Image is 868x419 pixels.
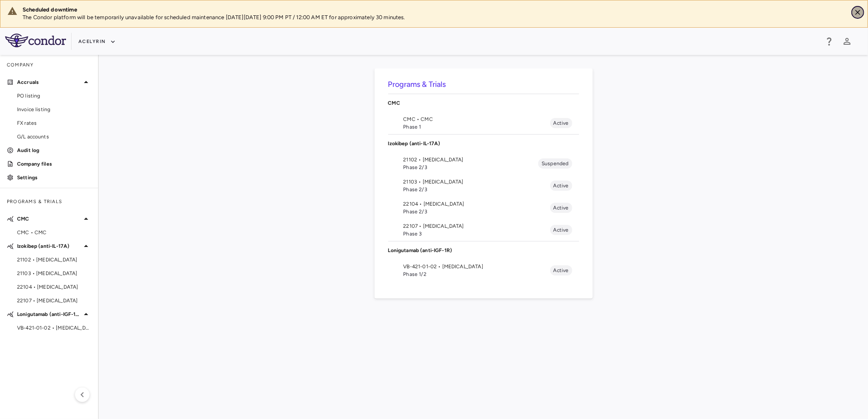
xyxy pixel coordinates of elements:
[404,200,550,208] span: 22104 • [MEDICAL_DATA]
[404,263,550,270] span: VB-421-01-02 • [MEDICAL_DATA]
[17,146,91,154] p: Audit log
[388,197,579,219] li: 22104 • [MEDICAL_DATA]Phase 2/3Active
[17,242,81,250] p: Izokibep (anti-IL-17A)
[404,156,539,164] span: 21102 • [MEDICAL_DATA]
[404,230,550,238] span: Phase 3
[404,178,550,186] span: 21103 • [MEDICAL_DATA]
[388,112,579,134] li: CMC • CMCPhase 1Active
[388,219,579,241] li: 22107 • [MEDICAL_DATA]Phase 3Active
[404,208,550,215] span: Phase 2/3
[388,175,579,197] li: 21103 • [MEDICAL_DATA]Phase 2/3Active
[550,182,572,189] span: Active
[550,267,572,274] span: Active
[17,229,91,236] span: CMC • CMC
[388,259,579,281] li: VB-421-01-02 • [MEDICAL_DATA]Phase 1/2Active
[550,204,572,212] span: Active
[388,135,579,152] div: Izokibep (anti-IL-17A)
[17,297,91,304] span: 22107 • [MEDICAL_DATA]
[388,94,579,112] div: CMC
[17,215,81,223] p: CMC
[550,119,572,127] span: Active
[388,247,579,254] p: Lonigutamab (anti-IGF-1R)
[17,310,81,318] p: Lonigutamab (anti-IGF-1R)
[17,133,91,141] span: G/L accounts
[851,6,864,19] button: Close
[404,186,550,193] span: Phase 2/3
[23,14,845,21] p: The Condor platform will be temporarily unavailable for scheduled maintenance [DATE][DATE] 9:00 P...
[388,99,579,107] p: CMC
[17,92,91,100] span: PO listing
[17,78,81,86] p: Accruals
[17,270,91,277] span: 21103 • [MEDICAL_DATA]
[5,34,66,47] img: logo-full-SnFGN8VE.png
[17,160,91,168] p: Company files
[388,241,579,259] div: Lonigutamab (anti-IGF-1R)
[17,174,91,181] p: Settings
[404,115,550,123] span: CMC • CMC
[404,164,539,171] span: Phase 2/3
[23,6,845,14] div: Scheduled downtime
[404,222,550,230] span: 22107 • [MEDICAL_DATA]
[404,123,550,131] span: Phase 1
[538,160,572,167] span: Suspended
[388,152,579,175] li: 21102 • [MEDICAL_DATA]Phase 2/3Suspended
[17,256,91,264] span: 21102 • [MEDICAL_DATA]
[550,226,572,234] span: Active
[388,79,579,90] h6: Programs & Trials
[17,324,91,332] span: VB-421-01-02 • [MEDICAL_DATA]
[17,119,91,127] span: FX rates
[388,140,579,147] p: Izokibep (anti-IL-17A)
[404,270,550,278] span: Phase 1/2
[17,283,91,291] span: 22104 • [MEDICAL_DATA]
[78,35,116,49] button: Acelyrin
[17,106,91,113] span: Invoice listing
